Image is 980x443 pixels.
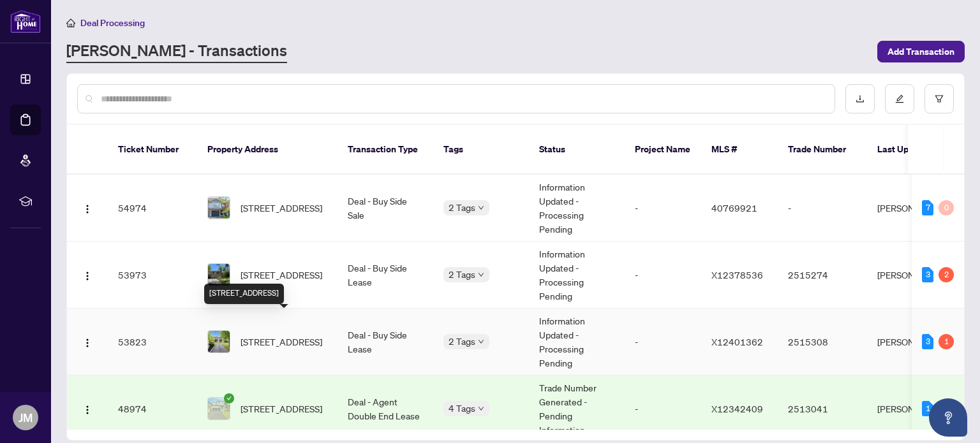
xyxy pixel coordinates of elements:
span: [STREET_ADDRESS] [241,201,322,215]
span: down [478,205,484,211]
img: Logo [82,204,93,214]
span: X12342409 [711,403,763,414]
span: Add Transaction [887,41,954,62]
span: down [478,338,484,345]
button: Logo [77,198,98,218]
td: Deal - Buy Side Sale [338,175,433,242]
span: download [856,94,865,103]
div: 3 [922,267,933,282]
td: 48974 [108,375,197,442]
td: 2515308 [778,309,867,375]
td: 2513041 [778,375,867,442]
td: Trade Number Generated - Pending Information [529,375,625,442]
button: filter [924,84,954,113]
span: 40769921 [711,202,757,214]
div: 3 [922,334,933,349]
span: X12378536 [711,269,763,280]
th: Trade Number [778,125,867,175]
th: Property Address [197,125,338,175]
td: - [625,242,701,309]
span: down [478,272,484,278]
span: JM [19,409,33,426]
a: [PERSON_NAME] - Transactions [66,40,287,63]
span: Deal Processing [80,17,145,29]
span: [STREET_ADDRESS] [241,268,322,282]
th: Ticket Number [108,125,197,175]
button: Logo [77,398,98,419]
span: 2 Tags [449,334,475,349]
td: - [625,375,701,442]
span: 2 Tags [449,200,475,215]
div: [STREET_ADDRESS] [204,284,284,304]
span: [STREET_ADDRESS] [241,335,322,349]
td: 53973 [108,242,197,309]
td: Deal - Buy Side Lease [338,309,433,375]
td: Information Updated - Processing Pending [529,175,625,242]
span: [STREET_ADDRESS] [241,402,322,416]
button: Open asap [929,398,967,437]
td: - [625,175,701,242]
img: Logo [82,405,93,415]
div: 1 [939,334,954,349]
td: 2515274 [778,242,867,309]
td: [PERSON_NAME] [867,175,963,242]
img: Logo [82,271,93,281]
div: 0 [939,200,954,215]
img: Logo [82,338,93,348]
td: - [625,309,701,375]
th: Last Updated By [867,125,963,175]
td: - [778,175,867,242]
span: edit [895,94,904,103]
button: Logo [77,265,98,285]
th: MLS # [701,125,778,175]
td: Information Updated - Processing Pending [529,242,625,309]
div: 7 [922,200,933,215]
th: Transaction Type [338,125,433,175]
img: thumbnail-img [208,264,230,286]
span: filter [935,94,944,103]
div: 1 [922,401,933,416]
img: logo [10,10,41,33]
th: Status [529,125,625,175]
th: Tags [433,125,529,175]
span: down [478,405,484,412]
span: home [66,18,75,27]
td: [PERSON_NAME] [867,375,963,442]
img: thumbnail-img [208,197,230,219]
td: Deal - Agent Double End Lease [338,375,433,442]
th: Project Name [625,125,701,175]
td: [PERSON_NAME] [867,309,963,375]
span: check-circle [224,393,234,403]
td: 54974 [108,175,197,242]
span: 2 Tags [449,267,475,282]
td: Deal - Buy Side Lease [338,242,433,309]
button: download [845,84,875,113]
span: 4 Tags [449,401,475,416]
img: thumbnail-img [208,398,230,419]
button: edit [885,84,914,113]
button: Logo [77,331,98,352]
td: 53823 [108,309,197,375]
span: X12401362 [711,336,763,347]
td: Information Updated - Processing Pending [529,309,625,375]
td: [PERSON_NAME] [867,242,963,309]
img: thumbnail-img [208,331,230,352]
button: Add Transaction [877,41,965,62]
div: 2 [939,267,954,282]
